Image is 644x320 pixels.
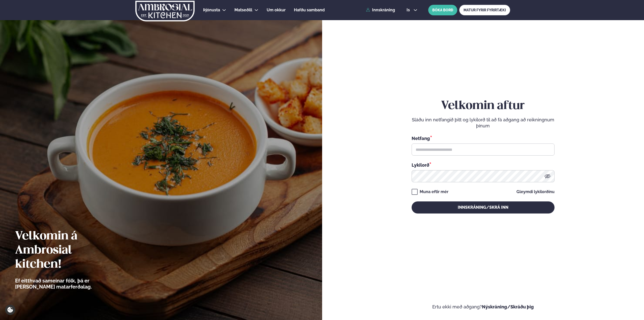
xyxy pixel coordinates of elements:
[459,5,510,15] a: MATUR FYRIR FYRIRTÆKI
[412,135,555,141] div: Netfang
[203,7,220,13] a: Þjónusta
[412,201,555,214] button: Innskráning/Skrá inn
[15,278,120,290] p: Ef eitthvað sameinar fólk, þá er [PERSON_NAME] matarferðalag.
[366,8,395,12] a: Innskráning
[412,117,555,129] p: Sláðu inn netfangið þitt og lykilorð til að fá aðgang að reikningnum þínum
[15,229,120,272] h2: Velkomin á Ambrosial kitchen!
[5,305,15,315] a: Cookie settings
[267,8,286,12] span: Um okkur
[412,99,555,113] h2: Velkomin aftur
[203,8,220,12] span: Þjónusta
[482,304,534,309] a: Nýskráning/Skráðu þig
[234,8,252,12] span: Matseðill
[428,5,457,15] button: BÓKA BORÐ
[407,8,411,12] span: is
[267,7,286,13] a: Um okkur
[337,304,629,310] p: Ertu ekki með aðgang?
[135,1,195,21] img: logo
[516,190,555,194] a: Gleymdi lykilorðinu
[294,7,325,13] a: Hafðu samband
[412,162,555,168] div: Lykilorð
[403,8,421,12] button: is
[234,7,252,13] a: Matseðill
[294,8,325,12] span: Hafðu samband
